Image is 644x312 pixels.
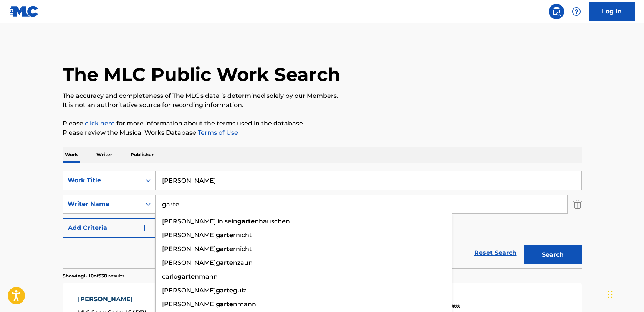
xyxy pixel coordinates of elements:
[470,244,520,261] a: Reset Search
[216,300,233,308] strong: garte
[162,231,216,239] span: [PERSON_NAME]
[63,119,582,128] p: Please for more information about the terms used in the database.
[573,195,582,214] img: Delete Criterion
[162,218,237,225] span: [PERSON_NAME] in sein
[68,200,137,209] div: Writer Name
[162,259,216,266] span: [PERSON_NAME]
[569,4,584,19] div: Help
[85,120,115,127] a: click here
[216,287,233,294] strong: garte
[255,218,290,225] span: nhauschen
[589,2,635,21] a: Log In
[606,275,644,312] iframe: Chat Widget
[552,7,561,16] img: search
[233,300,256,308] span: nmann
[162,245,216,253] span: [PERSON_NAME]
[63,101,582,110] p: It is not an authoritative source for recording information.
[237,218,255,225] strong: garte
[524,245,582,264] button: Search
[608,283,613,306] div: Drag
[162,273,177,280] span: carlo
[233,231,252,239] span: rnicht
[94,147,114,163] p: Writer
[216,259,233,266] strong: garte
[128,147,156,163] p: Publisher
[177,273,195,280] strong: garte
[68,176,137,185] div: Work Title
[63,171,582,268] form: Search Form
[63,128,582,137] p: Please review the Musical Works Database
[195,273,218,280] span: nmann
[63,147,80,163] p: Work
[78,295,146,304] div: [PERSON_NAME]
[9,6,39,17] img: MLC Logo
[63,91,582,101] p: The accuracy and completeness of The MLC's data is determined solely by our Members.
[572,7,581,16] img: help
[216,245,233,253] strong: garte
[233,287,246,294] span: guiz
[63,272,124,279] p: Showing 1 - 10 of 538 results
[216,231,233,239] strong: garte
[549,4,564,19] a: Public Search
[162,287,216,294] span: [PERSON_NAME]
[63,63,340,86] h1: The MLC Public Work Search
[233,245,252,253] span: rnicht
[63,218,156,238] button: Add Criteria
[196,129,238,136] a: Terms of Use
[162,300,216,308] span: [PERSON_NAME]
[140,223,149,233] img: 9d2ae6d4665cec9f34b9.svg
[233,259,253,266] span: nzaun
